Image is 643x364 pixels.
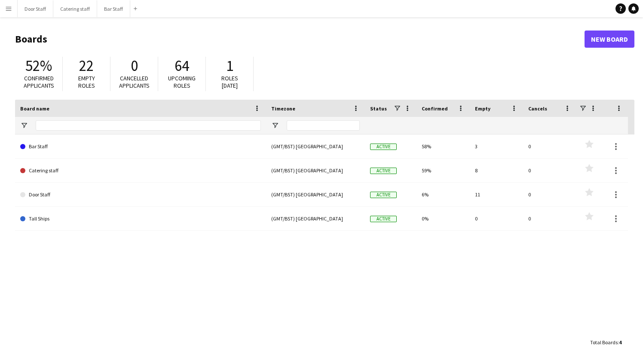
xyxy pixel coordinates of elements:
[18,0,53,17] button: Door Staff
[470,135,523,158] div: 3
[175,56,189,75] span: 64
[416,207,470,230] div: 0%
[370,105,387,112] span: Status
[20,135,261,159] a: Bar Staff
[266,183,365,206] div: (GMT/BST) [GEOGRAPHIC_DATA]
[585,31,634,48] a: New Board
[119,74,150,89] span: Cancelled applicants
[523,183,576,206] div: 0
[78,74,95,89] span: Empty roles
[590,339,618,346] span: Total Boards
[528,105,547,112] span: Cancels
[221,74,238,89] span: Roles [DATE]
[370,168,397,174] span: Active
[370,192,397,198] span: Active
[523,207,576,230] div: 0
[590,334,622,351] div: :
[475,105,490,112] span: Empty
[370,144,397,150] span: Active
[168,74,196,89] span: Upcoming roles
[131,56,138,75] span: 0
[422,105,448,112] span: Confirmed
[20,207,261,231] a: Tall Ships
[416,135,470,158] div: 58%
[97,0,130,17] button: Bar Staff
[470,207,523,230] div: 0
[266,135,365,158] div: (GMT/BST) [GEOGRAPHIC_DATA]
[523,135,576,158] div: 0
[20,122,28,129] button: Open Filter Menu
[20,105,49,112] span: Board name
[416,183,470,206] div: 6%
[416,159,470,182] div: 59%
[266,159,365,182] div: (GMT/BST) [GEOGRAPHIC_DATA]
[53,0,97,17] button: Catering staff
[20,159,261,183] a: Catering staff
[24,74,54,89] span: Confirmed applicants
[523,159,576,182] div: 0
[619,339,622,346] span: 4
[79,56,94,75] span: 22
[15,33,585,46] h1: Boards
[271,105,295,112] span: Timezone
[20,183,261,207] a: Door Staff
[370,216,397,222] span: Active
[470,159,523,182] div: 8
[470,183,523,206] div: 11
[25,56,52,75] span: 52%
[287,120,360,131] input: Timezone Filter Input
[271,122,279,129] button: Open Filter Menu
[36,120,261,131] input: Board name Filter Input
[266,207,365,230] div: (GMT/BST) [GEOGRAPHIC_DATA]
[226,56,233,75] span: 1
